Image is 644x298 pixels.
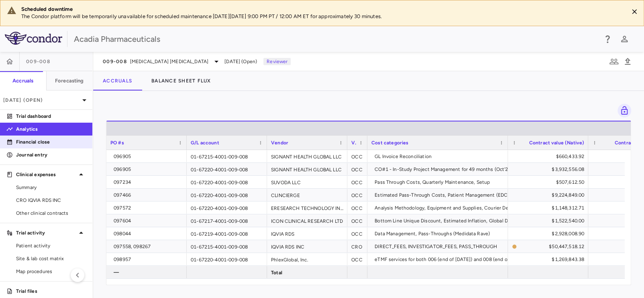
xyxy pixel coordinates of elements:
span: 009-008 [26,58,50,65]
div: ICON CLINICAL RESEARCH LTD [267,214,347,227]
div: Acadia Pharmaceuticals [74,33,597,45]
div: ERESEARCH TECHNOLOGY INC/ Clario [267,201,347,214]
div: $1,148,312.71 [515,201,584,214]
span: Other clinical contracts [16,210,86,217]
div: $1,269,843.38 [515,253,584,266]
span: 009-008 [103,58,127,65]
div: OCC [347,163,367,175]
img: logo-full-SnFGN8VE.png [5,32,62,45]
div: $50,447,518.12 [520,240,584,253]
div: 098044 [114,227,183,240]
div: 01-67220-4001-009-008 [187,163,267,175]
div: 01-67217-4001-009-008 [187,214,267,227]
div: OCC [347,214,367,227]
span: Vendor type [351,140,356,146]
div: 097572 [114,201,183,214]
p: Trial dashboard [16,113,86,120]
span: PO #s [110,140,124,146]
div: 096905 [114,163,183,176]
div: $507,612.50 [515,176,584,189]
div: OCC [347,176,367,188]
span: Map procedures [16,268,86,275]
div: Pass Through Costs, Quarterly Maintenance, Setup [375,176,504,189]
span: Cost categories [371,140,408,146]
div: $660,433.92 [515,150,584,163]
button: Close [628,6,640,18]
div: 097604 [114,214,183,227]
button: Accruals [93,71,142,90]
div: 097558, 098267 [114,240,183,253]
div: Data Management, Pass-Throughs (Medidata Rave) [375,227,504,240]
div: PhlexGlobal, Inc. [267,253,347,265]
span: G/L account [191,140,219,146]
p: [DATE] (Open) [3,97,79,104]
div: 01-67220-4001-009-008 [187,253,267,265]
div: 098957 [114,253,183,266]
div: SUVODA LLC [267,176,347,188]
div: GL Invoice Reconciliation [375,150,504,163]
div: $9,224,849.00 [515,189,584,201]
div: OCC [347,150,367,162]
div: Scheduled downtime [21,6,622,13]
div: DIRECT_FEES, INVESTIGATOR_FEES, PASS_THROUGH [375,240,504,253]
div: Total [267,266,347,278]
div: 097234 [114,176,183,189]
div: 01-67219-4001-009-008 [187,227,267,240]
div: SIGNANT HEALTH GLOBAL LLC [267,163,347,175]
span: [DATE] (Open) [224,58,257,65]
p: Clinical expenses [16,171,76,178]
div: OCC [347,253,367,265]
span: Site & lab cost matrix [16,255,86,262]
p: Journal entry [16,151,86,158]
h6: Accruals [12,77,33,84]
div: 01-67215-4001-009-008 [187,240,267,253]
span: Patient activity [16,242,86,249]
div: 01-67220-4001-009-008 [187,201,267,214]
div: SIGNANT HEALTH GLOBAL LLC [267,150,347,162]
div: 097466 [114,189,183,201]
button: Balance Sheet Flux [142,71,221,90]
p: Trial files [16,288,86,295]
div: $1,522,540.00 [515,214,584,227]
div: IQVIA RDS [267,227,347,240]
span: The contract record and uploaded budget values do not match. Please review the contract record an... [512,240,584,252]
div: — [114,266,183,279]
p: Analytics [16,125,86,133]
span: CRO IQVIA RDS INC [16,197,86,204]
p: Financial close [16,138,86,146]
p: Trial activity [16,229,76,236]
div: CLINCIERGE [267,189,347,201]
div: 096905 [114,150,183,163]
div: OCC [347,189,367,201]
div: CRO [347,240,367,253]
div: OCC [347,227,367,240]
div: $2,928,008.90 [515,227,584,240]
div: 01-67215-4001-009-008 [187,150,267,162]
span: [MEDICAL_DATA] [MEDICAL_DATA] [130,58,208,65]
h6: Forecasting [55,77,84,84]
p: The Condor platform will be temporarily unavailable for scheduled maintenance [DATE][DATE] 9:00 P... [21,13,622,20]
div: 01-67220-4001-009-008 [187,189,267,201]
div: $3,932,556.08 [515,163,584,176]
span: You do not have permission to lock or unlock grids [614,104,631,117]
span: Vendor [271,140,288,146]
p: Reviewer [263,58,291,65]
span: Summary [16,184,86,191]
div: IQVIA RDS INC [267,240,347,253]
div: OCC [347,201,367,214]
div: 01-67220-4001-009-008 [187,176,267,188]
span: Contract value (Native) [529,140,584,146]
